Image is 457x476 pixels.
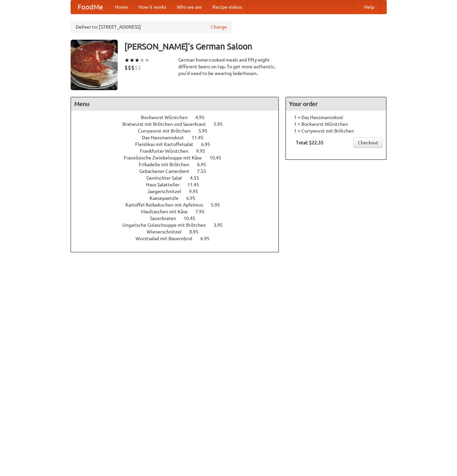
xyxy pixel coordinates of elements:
a: How it works [133,0,172,14]
a: Ungarische Gulaschsuppe mit Brötchen 3.95 [122,222,235,228]
li: $ [138,64,141,71]
a: Currywurst mit Brötchen 5.95 [138,128,220,134]
h4: Your order [286,97,386,111]
span: Haus Salatteller [146,182,186,187]
span: Wurstsalad mit Bauernbrot [136,236,199,241]
li: $ [128,64,131,71]
a: Das Hausmannskost 11.45 [142,135,216,140]
b: Total: $22.35 [296,140,323,145]
span: Frikadelle mit Brötchen [139,162,196,167]
a: Frankfurter Würstchen 9.95 [140,148,218,154]
li: ★ [145,57,150,64]
span: Kartoffel Reibekuchen mit Apfelmus [125,202,210,208]
span: Ungarische Gulaschsuppe mit Brötchen [122,222,213,228]
span: Wienerschnitzel [147,229,188,234]
li: ★ [140,57,145,64]
a: Who we are [172,0,207,14]
span: 7.55 [197,169,213,174]
span: 10.45 [210,155,228,160]
span: 9.95 [189,189,205,194]
a: Gebackener Camenbert 7.55 [139,169,219,174]
a: Kaesepaetzle 6.95 [150,195,208,201]
span: Französische Zwiebelsuppe mit Käse [124,155,208,160]
span: Gebackener Camenbert [139,169,196,174]
a: Jaegerschnitzel 9.95 [147,189,211,194]
a: Recipe videos [207,0,247,14]
span: 5.95 [211,202,227,208]
span: 5.95 [214,121,229,127]
span: Gemischter Salat [146,175,189,181]
span: 8.95 [189,229,205,234]
a: FoodMe [71,0,110,14]
li: 1 × Bockwurst Würstchen [289,121,383,127]
span: Das Hausmannskost [142,135,191,140]
h3: [PERSON_NAME]'s German Saloon [124,40,387,53]
span: 3.95 [214,222,229,228]
li: $ [135,64,138,71]
span: 4.55 [190,175,206,181]
span: 11.45 [192,135,210,140]
li: ★ [135,57,140,64]
span: Bockwurst Würstchen [141,115,194,120]
span: 4.95 [195,115,211,120]
a: Haus Salatteller 11.45 [146,182,212,187]
a: Help [359,0,380,14]
li: 1 × Currywurst mit Brötchen [289,127,383,134]
a: Wienerschnitzel 8.95 [147,229,211,234]
div: Deliver to: [STREET_ADDRESS] [71,21,232,33]
a: Kartoffel Reibekuchen mit Apfelmus 5.95 [125,202,232,208]
span: 5.95 [198,128,214,134]
h4: Menu [71,97,279,111]
a: Maultaschen mit Käse 7.95 [141,209,217,214]
li: ★ [124,57,129,64]
a: Wurstsalad mit Bauernbrot 6.95 [136,236,222,241]
span: Fleishkas mit Kartoffelsalat [135,142,200,147]
a: Home [110,0,133,14]
li: ★ [129,57,135,64]
a: Französische Zwiebelsuppe mit Käse 10.45 [124,155,234,160]
span: 6.95 [197,162,213,167]
span: Bratwurst mit Brötchen und Sauerkraut [122,121,213,127]
a: Bockwurst Würstchen 4.95 [141,115,217,120]
span: Maultaschen mit Käse [141,209,194,214]
img: angular.jpg [71,40,118,90]
div: German home-cooked meals and fifty-eight different beers on tap. To get more authentic, you'd nee... [178,57,279,77]
span: Kaesepaetzle [150,195,185,201]
span: 6.95 [201,142,217,147]
span: Jaegerschnitzel [147,189,188,194]
span: Frankfurter Würstchen [140,148,195,154]
span: Sauerbraten [150,216,183,221]
a: Fleishkas mit Kartoffelsalat 6.95 [135,142,223,147]
a: Frikadelle mit Brötchen 6.95 [139,162,219,167]
li: $ [131,64,135,71]
a: Checkout [353,138,383,148]
a: Bratwurst mit Brötchen und Sauerkraut 5.95 [122,121,235,127]
a: Sauerbraten 10.45 [150,216,208,221]
span: 10.45 [184,216,202,221]
li: $ [124,64,128,71]
li: 1 × Das Hausmannskost [289,114,383,121]
a: Change [211,24,227,30]
span: 6.95 [186,195,202,201]
span: 11.45 [187,182,206,187]
span: Currywurst mit Brötchen [138,128,197,134]
span: 6.95 [200,236,216,241]
span: 9.95 [196,148,212,154]
a: Gemischter Salat 4.55 [146,175,212,181]
span: 7.95 [195,209,211,214]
